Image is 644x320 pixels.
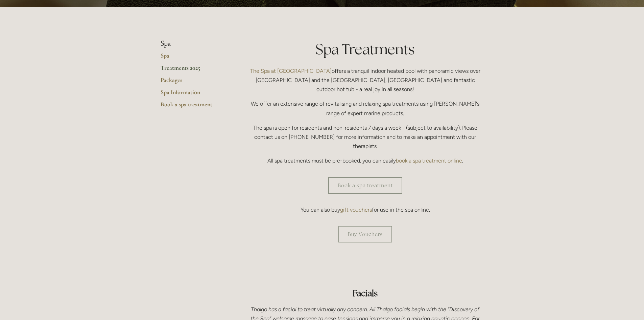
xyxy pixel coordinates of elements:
a: Packages [161,76,225,88]
p: The spa is open for residents and non-residents 7 days a week - (subject to availability). Please... [247,123,484,151]
a: Spa [161,52,225,64]
p: All spa treatments must be pre-booked, you can easily . [247,156,484,165]
p: You can also buy for use in the spa online. [247,205,484,214]
p: We offer an extensive range of revitalising and relaxing spa treatments using [PERSON_NAME]'s ran... [247,99,484,118]
a: Buy Vouchers [338,226,392,242]
a: The Spa at [GEOGRAPHIC_DATA] [250,68,332,74]
li: Spa [161,39,225,48]
p: offers a tranquil indoor heated pool with panoramic views over [GEOGRAPHIC_DATA] and the [GEOGRAP... [247,66,484,94]
strong: Facials [353,288,378,299]
a: Book a spa treatment [161,101,225,113]
a: gift vouchers [340,207,372,213]
h1: Spa Treatments [247,39,484,59]
a: Spa Information [161,88,225,101]
a: Book a spa treatment [328,177,402,194]
a: book a spa treatment online [396,157,462,164]
a: Treatments 2025 [161,64,225,76]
